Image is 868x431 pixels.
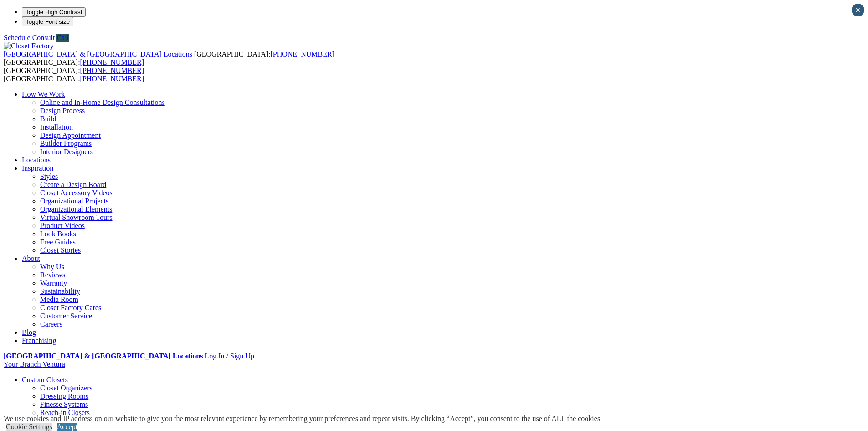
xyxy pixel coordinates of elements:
[40,296,78,303] a: Media Room
[4,42,54,50] img: Closet Factory
[4,415,602,423] div: We use cookies and IP address on our website to give you the most relevant experience by remember...
[40,197,108,205] a: Organizational Projects
[22,17,73,26] button: Toggle Font size
[40,279,67,287] a: Warranty
[40,140,92,147] a: Builder Programs
[4,50,192,58] span: [GEOGRAPHIC_DATA] & [GEOGRAPHIC_DATA] Locations
[40,312,92,320] a: Customer Service
[4,360,41,368] span: Your Branch
[40,246,81,254] a: Closet Stories
[40,189,113,197] a: Closet Accessory Videos
[40,271,65,279] a: Reviews
[40,400,88,408] a: Finesse Systems
[22,328,36,336] a: Blog
[40,287,80,295] a: Sustainability
[40,181,106,188] a: Create a Design Board
[4,50,194,58] a: [GEOGRAPHIC_DATA] & [GEOGRAPHIC_DATA] Locations
[40,304,101,312] a: Closet Factory Cares
[6,423,52,431] a: Cookie Settings
[40,131,101,139] a: Design Appointment
[4,34,55,42] a: Schedule Consult
[40,409,90,416] a: Reach-in Closets
[40,392,88,400] a: Dressing Rooms
[26,9,82,16] span: Toggle High Contrast
[40,222,85,229] a: Product Videos
[22,376,68,384] a: Custom Closets
[26,18,70,25] span: Toggle Font size
[22,90,65,98] a: How We Work
[852,4,864,16] button: Close
[40,320,62,328] a: Careers
[42,360,65,368] span: Ventura
[22,156,51,164] a: Locations
[40,148,93,156] a: Interior Designers
[205,352,254,360] a: Log In / Sign Up
[80,75,144,83] a: [PHONE_NUMBER]
[40,107,85,114] a: Design Process
[40,115,56,123] a: Build
[40,213,113,221] a: Virtual Showroom Tours
[4,67,144,83] span: [GEOGRAPHIC_DATA]: [GEOGRAPHIC_DATA]:
[40,172,58,180] a: Styles
[22,337,56,344] a: Franchising
[80,58,144,66] a: [PHONE_NUMBER]
[40,123,73,131] a: Installation
[4,352,203,360] a: [GEOGRAPHIC_DATA] & [GEOGRAPHIC_DATA] Locations
[40,238,76,246] a: Free Guides
[40,99,165,106] a: Online and In-Home Design Consultations
[4,50,334,66] span: [GEOGRAPHIC_DATA]: [GEOGRAPHIC_DATA]:
[4,360,65,368] a: Your Branch Ventura
[22,254,40,262] a: About
[40,205,112,213] a: Organizational Elements
[22,7,86,17] button: Toggle High Contrast
[56,34,69,42] a: Call
[40,230,76,238] a: Look Books
[40,263,64,270] a: Why Us
[40,384,92,392] a: Closet Organizers
[270,50,334,58] a: [PHONE_NUMBER]
[80,67,144,74] a: [PHONE_NUMBER]
[57,423,77,431] a: Accept
[22,164,53,172] a: Inspiration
